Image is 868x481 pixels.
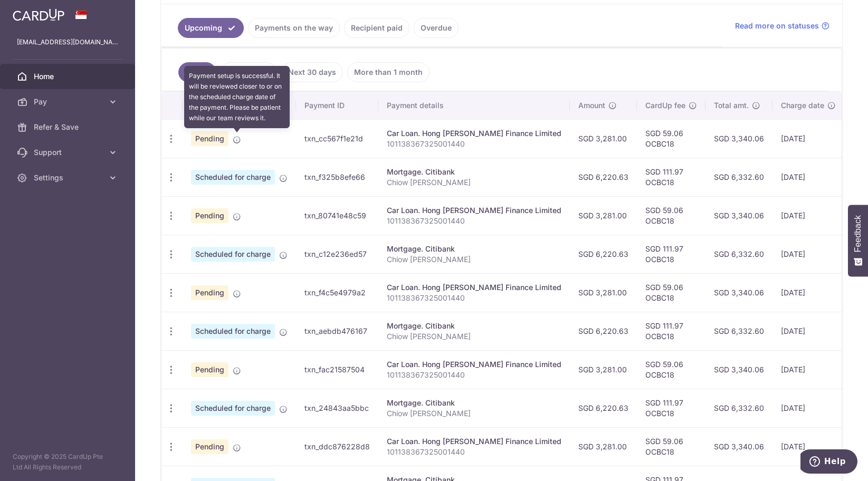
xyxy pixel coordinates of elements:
[13,8,64,21] img: CardUp
[191,131,228,146] span: Pending
[570,350,637,389] td: SGD 3,281.00
[387,282,561,293] div: Car Loan. Hong [PERSON_NAME] Finance Limited
[570,196,637,235] td: SGD 3,281.00
[637,389,705,427] td: SGD 111.97 OCBC18
[570,235,637,273] td: SGD 6,220.63
[705,273,772,312] td: SGD 3,340.06
[570,312,637,350] td: SGD 6,220.63
[296,119,378,158] td: txn_cc567f1e21d
[387,293,561,303] p: 101138367325001440
[191,362,228,377] span: Pending
[570,389,637,427] td: SGD 6,220.63
[387,244,561,254] div: Mortgage. Citibank
[296,427,378,466] td: txn_ddc876228d8
[781,100,824,111] span: Charge date
[735,21,829,31] a: Read more on statuses
[705,119,772,158] td: SGD 3,340.06
[772,119,844,158] td: [DATE]
[772,350,844,389] td: [DATE]
[387,205,561,216] div: Car Loan. Hong [PERSON_NAME] Finance Limited
[705,427,772,466] td: SGD 3,340.06
[191,324,275,339] span: Scheduled for charge
[637,273,705,312] td: SGD 59.06 OCBC18
[296,235,378,273] td: txn_c12e236ed57
[184,66,290,128] div: Payment setup is successful. It will be reviewed closer to or on the scheduled charge date of the...
[296,92,378,119] th: Payment ID
[637,350,705,389] td: SGD 59.06 OCBC18
[387,331,561,342] p: Chiow [PERSON_NAME]
[772,389,844,427] td: [DATE]
[387,139,561,149] p: 101138367325001440
[296,196,378,235] td: txn_80741e48c59
[848,205,868,276] button: Feedback - Show survey
[347,62,430,82] a: More than 1 month
[387,177,561,188] p: Chiow [PERSON_NAME]
[296,389,378,427] td: txn_24843aa5bbc
[191,439,228,454] span: Pending
[637,158,705,196] td: SGD 111.97 OCBC18
[178,18,244,38] a: Upcoming
[772,235,844,273] td: [DATE]
[296,312,378,350] td: txn_aebdb476167
[705,312,772,350] td: SGD 6,332.60
[853,215,863,252] span: Feedback
[17,37,118,47] p: [EMAIL_ADDRESS][DOMAIN_NAME]
[296,273,378,312] td: txn_f4c5e4979a2
[637,427,705,466] td: SGD 59.06 OCBC18
[570,158,637,196] td: SGD 6,220.63
[645,100,685,111] span: CardUp fee
[772,158,844,196] td: [DATE]
[705,350,772,389] td: SGD 3,340.06
[705,158,772,196] td: SGD 6,332.60
[637,235,705,273] td: SGD 111.97 OCBC18
[705,235,772,273] td: SGD 6,332.60
[387,128,561,139] div: Car Loan. Hong [PERSON_NAME] Finance Limited
[387,408,561,419] p: Chiow [PERSON_NAME]
[772,427,844,466] td: [DATE]
[772,196,844,235] td: [DATE]
[637,312,705,350] td: SGD 111.97 OCBC18
[178,62,216,82] a: All
[570,273,637,312] td: SGD 3,281.00
[387,254,561,265] p: Chiow [PERSON_NAME]
[378,92,570,119] th: Payment details
[800,449,857,476] iframe: Opens a widget where you can find more information
[570,119,637,158] td: SGD 3,281.00
[281,62,343,82] a: Next 30 days
[772,273,844,312] td: [DATE]
[414,18,459,38] a: Overdue
[735,21,819,31] span: Read more on statuses
[705,389,772,427] td: SGD 6,332.60
[637,119,705,158] td: SGD 59.06 OCBC18
[248,18,340,38] a: Payments on the way
[191,285,228,300] span: Pending
[578,100,605,111] span: Amount
[296,350,378,389] td: txn_fac21587504
[387,436,561,447] div: Car Loan. Hong [PERSON_NAME] Finance Limited
[705,196,772,235] td: SGD 3,340.06
[296,158,378,196] td: txn_f325b8efe66
[387,370,561,380] p: 101138367325001440
[191,247,275,262] span: Scheduled for charge
[714,100,749,111] span: Total amt.
[387,359,561,370] div: Car Loan. Hong [PERSON_NAME] Finance Limited
[387,321,561,331] div: Mortgage. Citibank
[34,97,103,107] span: Pay
[570,427,637,466] td: SGD 3,281.00
[387,216,561,226] p: 101138367325001440
[387,447,561,457] p: 101138367325001440
[34,122,103,132] span: Refer & Save
[637,196,705,235] td: SGD 59.06 OCBC18
[191,208,228,223] span: Pending
[34,172,103,183] span: Settings
[191,401,275,416] span: Scheduled for charge
[387,398,561,408] div: Mortgage. Citibank
[191,170,275,185] span: Scheduled for charge
[344,18,409,38] a: Recipient paid
[387,167,561,177] div: Mortgage. Citibank
[34,147,103,158] span: Support
[772,312,844,350] td: [DATE]
[34,71,103,82] span: Home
